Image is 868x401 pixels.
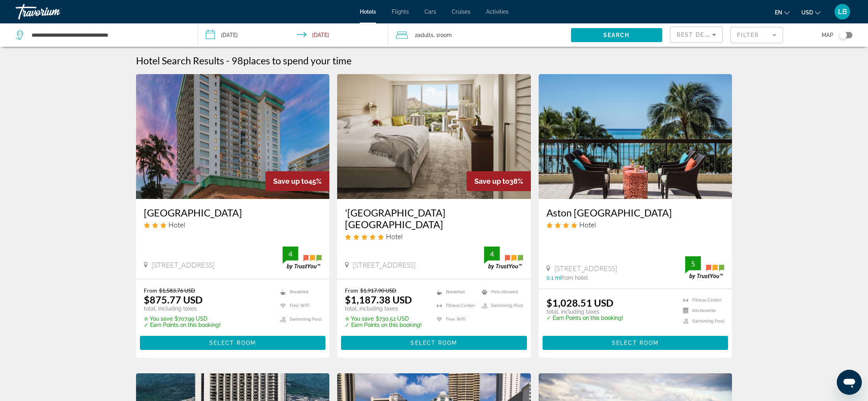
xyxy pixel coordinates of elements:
li: Free WiFi [276,301,322,311]
span: USD [801,9,813,16]
img: Hotel image [136,74,330,199]
div: 45% [265,171,329,191]
p: total, including taxes [546,309,623,315]
div: 4 [283,249,298,259]
span: places to spend your time [243,55,352,66]
a: Activities [486,9,509,15]
li: Swimming Pool [679,318,724,325]
img: trustyou-badge.svg [484,247,523,270]
span: From [144,287,157,294]
li: Fitness Center [679,297,724,303]
a: Hotel image [337,74,531,199]
p: total, including taxes [144,305,221,312]
li: Free WiFi [433,314,478,324]
button: Check-in date: Oct 1, 2025 Check-out date: Oct 7, 2025 [198,23,388,47]
p: $707.99 USD [144,316,221,322]
h1: Hotel Search Results [136,55,224,66]
span: [STREET_ADDRESS] [554,264,617,273]
span: - [226,55,230,66]
button: Travelers: 2 adults, 0 children [388,23,571,47]
button: Filter [730,27,783,44]
img: trustyou-badge.svg [685,256,724,279]
a: '[GEOGRAPHIC_DATA] [GEOGRAPHIC_DATA] [345,207,523,230]
p: ✓ Earn Points on this booking! [345,322,422,328]
ins: $875.77 USD [144,294,203,305]
mat-select: Sort by [677,30,716,39]
a: Flights [392,9,409,15]
span: LB [838,8,847,16]
a: [GEOGRAPHIC_DATA] [144,207,322,218]
span: From [345,287,358,294]
span: Select Room [410,340,457,346]
span: Select Room [209,340,256,346]
iframe: Button to launch messaging window [837,370,862,395]
div: 5 star Hotel [345,232,523,241]
a: Aston [GEOGRAPHIC_DATA] [546,207,725,218]
del: $1,583.76 USD [159,287,195,294]
div: 5 [685,259,701,268]
ins: $1,187.38 USD [345,294,412,305]
div: 3 star Hotel [144,220,322,229]
span: , 1 [433,30,452,41]
button: Select Room [341,336,527,350]
span: Save up to [273,177,308,185]
span: en [775,9,782,16]
a: Cruises [452,9,470,15]
button: Change currency [801,7,820,18]
span: Search [603,32,630,38]
li: Breakfast [276,287,322,297]
button: Select Room [140,336,326,350]
a: Select Room [341,338,527,346]
a: Select Room [543,338,728,346]
button: Select Room [543,336,728,350]
span: Select Room [612,340,659,346]
p: total, including taxes [345,305,422,312]
a: Select Room [140,338,326,346]
p: ✓ Earn Points on this booking! [546,315,623,321]
button: Toggle map [833,32,852,39]
img: trustyou-badge.svg [283,247,322,270]
span: [STREET_ADDRESS] [152,261,214,269]
span: from hotel [561,275,588,281]
li: Breakfast [433,287,478,297]
div: 4 [484,249,500,259]
span: Hotel [386,232,403,241]
div: 38% [467,171,531,191]
li: Fitness Center [433,301,478,311]
a: Hotels [360,9,376,15]
li: Swimming Pool [276,314,322,324]
span: [STREET_ADDRESS] [353,261,415,269]
span: Room [438,32,452,38]
button: Change language [775,7,790,18]
button: Search [571,28,662,42]
p: $730.52 USD [345,316,422,322]
ins: $1,028.51 USD [546,297,613,309]
button: User Menu [832,4,852,20]
span: Hotel [579,220,596,229]
span: Save up to [474,177,509,185]
li: Pets Allowed [478,287,523,297]
span: Map [822,30,833,41]
a: Cars [424,9,436,15]
li: Kitchenette [679,307,724,314]
div: 4 star Hotel [546,220,725,229]
a: Travorium [16,2,94,22]
span: 2 [415,30,433,41]
img: Hotel image [539,74,732,199]
li: Swimming Pool [478,301,523,311]
span: ✮ You save [144,316,173,322]
span: Adults [417,32,433,38]
span: Hotel [168,220,185,229]
del: $1,917.90 USD [360,287,396,294]
span: Best Deals [677,32,717,38]
span: 0.1 mi [546,275,561,281]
